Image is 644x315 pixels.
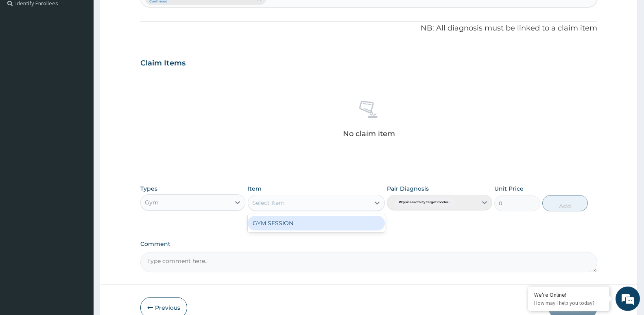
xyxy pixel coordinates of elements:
label: Types [140,185,157,192]
div: GYM SESSION [248,216,385,230]
div: Gym [145,198,159,206]
label: Unit Price [494,185,524,193]
p: No claim item [343,130,395,138]
p: How may I help you today? [534,300,603,306]
div: Select Item [252,199,285,207]
textarea: Type your message and hit 'Enter' [4,222,155,250]
img: d_794563401_company_1708531726252_794563401 [15,41,33,61]
div: Chat with us now [42,46,137,56]
label: Pair Diagnosis [387,185,429,193]
p: NB: All diagnosis must be linked to a claim item [140,23,597,34]
span: We're online! [47,102,112,185]
label: Comment [140,241,597,248]
div: Minimize live chat window [133,4,153,24]
div: We're Online! [534,291,603,298]
button: Add [542,195,588,211]
label: Item [248,185,262,193]
h3: Claim Items [140,59,186,68]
